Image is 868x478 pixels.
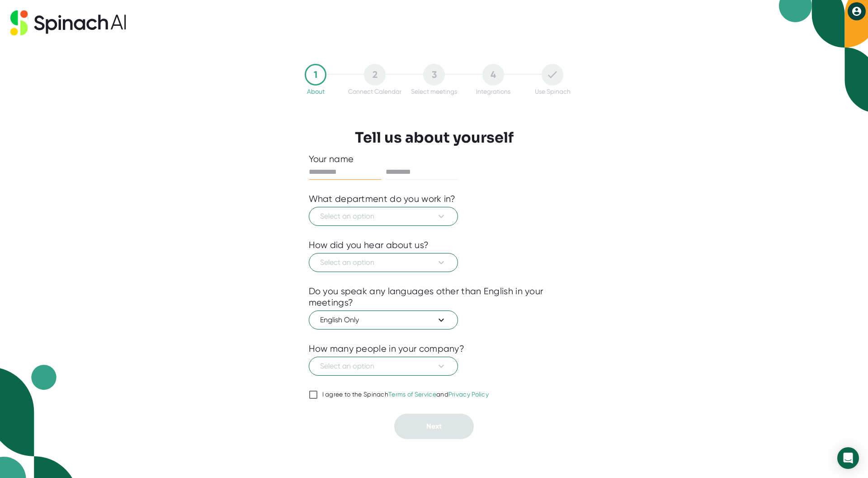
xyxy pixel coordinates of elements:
button: Select an option [309,207,458,226]
div: 4 [482,64,504,86]
div: How did you hear about us? [309,239,429,251]
a: Terms of Service [388,391,436,398]
div: Select meetings [411,88,457,95]
span: Select an option [320,361,447,372]
div: About [307,88,325,95]
button: Next [394,414,474,439]
button: English Only [309,311,458,330]
h3: Tell us about yourself [355,129,514,146]
div: I agree to the Spinach and [322,391,489,399]
div: Integrations [476,88,510,95]
div: 1 [305,64,326,86]
span: Next [426,422,442,430]
div: Connect Calendar [348,88,401,95]
div: What department do you work in? [309,193,456,205]
button: Select an option [309,253,458,272]
div: 2 [364,64,386,86]
div: Your name [309,153,560,165]
div: Do you speak any languages other than English in your meetings? [309,286,560,308]
div: Open Intercom Messenger [837,447,859,469]
span: Select an option [320,211,447,222]
div: 3 [423,64,445,86]
div: How many people in your company? [309,343,465,354]
button: Select an option [309,357,458,376]
a: Privacy Policy [448,391,489,398]
span: Select an option [320,257,447,268]
span: English Only [320,315,447,325]
div: Use Spinach [535,88,571,95]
